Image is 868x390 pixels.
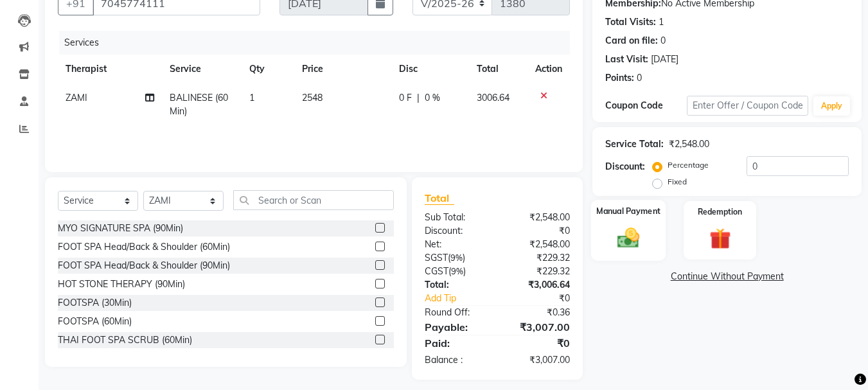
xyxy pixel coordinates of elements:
[58,259,230,272] div: FOOT SPA Head/Back & Shoulder (90Min)
[605,137,664,151] div: Service Total:
[302,92,323,103] span: 2548
[66,92,87,103] span: ZAMI
[417,91,420,105] span: |
[668,159,709,171] label: Percentage
[497,306,580,319] div: ₹0.36
[415,265,497,278] div: ( )
[497,251,580,265] div: ₹229.32
[294,55,391,84] th: Price
[527,55,570,84] th: Action
[596,205,660,217] label: Manual Payment
[605,99,686,112] div: Coupon Code
[511,292,580,305] div: ₹0
[605,71,634,85] div: Points:
[605,34,658,48] div: Card on file:
[58,55,162,84] th: Therapist
[58,333,192,347] div: THAI FOOT SPA SCRUB (60Min)
[651,53,678,66] div: [DATE]
[415,306,497,319] div: Round Off:
[415,353,497,367] div: Balance :
[58,222,183,235] div: MYO SIGNATURE SPA (90Min)
[660,34,666,48] div: 0
[687,96,808,116] input: Enter Offer / Coupon Code
[170,92,228,117] span: BALINESE (60Min)
[425,265,448,277] span: CGST
[813,96,850,116] button: Apply
[669,137,709,151] div: ₹2,548.00
[415,278,497,292] div: Total:
[399,91,412,105] span: 0 F
[668,176,687,188] label: Fixed
[450,253,463,263] span: 9%
[477,92,509,103] span: 3006.64
[610,225,646,251] img: _cash.svg
[703,226,738,252] img: _gift.svg
[605,160,645,173] div: Discount:
[415,211,497,224] div: Sub Total:
[497,224,580,238] div: ₹0
[595,270,859,283] a: Continue Without Payment
[391,55,469,84] th: Disc
[415,224,497,238] div: Discount:
[469,55,528,84] th: Total
[497,319,580,335] div: ₹3,007.00
[605,15,656,29] div: Total Visits:
[425,252,448,263] span: SGST
[233,190,394,210] input: Search or Scan
[415,292,511,305] a: Add Tip
[58,278,185,291] div: HOT STONE THERAPY (90Min)
[242,55,294,84] th: Qty
[425,91,440,105] span: 0 %
[162,55,242,84] th: Service
[415,335,497,351] div: Paid:
[497,211,580,224] div: ₹2,548.00
[637,71,642,85] div: 0
[497,278,580,292] div: ₹3,006.64
[58,315,132,328] div: FOOTSPA (60Min)
[605,53,648,66] div: Last Visit:
[59,31,580,55] div: Services
[497,238,580,251] div: ₹2,548.00
[497,353,580,367] div: ₹3,007.00
[497,265,580,278] div: ₹229.32
[497,335,580,351] div: ₹0
[415,251,497,265] div: ( )
[58,240,230,254] div: FOOT SPA Head/Back & Shoulder (60Min)
[58,296,132,310] div: FOOTSPA (30Min)
[249,92,254,103] span: 1
[451,266,463,276] span: 9%
[425,191,454,205] span: Total
[698,206,742,218] label: Redemption
[659,15,664,29] div: 1
[415,238,497,251] div: Net:
[415,319,497,335] div: Payable:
